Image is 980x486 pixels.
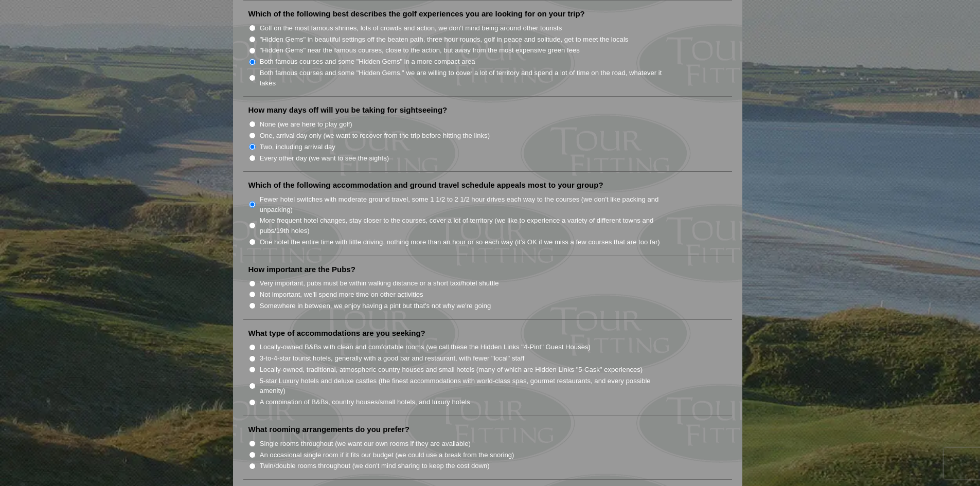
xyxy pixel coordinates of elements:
label: How important are the Pubs? [248,264,355,275]
label: Both famous courses and some "Hidden Gems" in a more compact area [260,57,475,67]
label: 3-to-4-star tourist hotels, generally with a good bar and restaurant, with fewer "local" staff [260,353,525,364]
label: Two, including arrival day [260,142,335,152]
label: A combination of B&Bs, country houses/small hotels, and luxury hotels [260,397,470,407]
label: Locally-owned, traditional, atmospheric country houses and small hotels (many of which are Hidden... [260,365,643,375]
label: Twin/double rooms throughout (we don't mind sharing to keep the cost down) [260,461,490,471]
label: Somewhere in between, we enjoy having a pint but that's not why we're going [260,301,491,311]
label: Locally-owned B&Bs with clean and comfortable rooms (we call these the Hidden Links "4-Pint" Gues... [260,342,591,352]
label: Not important, we'll spend more time on other activities [260,290,423,300]
label: None (we are here to play golf) [260,119,352,130]
label: Both famous courses and some "Hidden Gems," we are willing to cover a lot of territory and spend ... [260,68,673,88]
label: "Hidden Gems" in beautiful settings off the beaten path, three hour rounds, golf in peace and sol... [260,34,629,45]
label: One hotel the entire time with little driving, nothing more than an hour or so each way (it’s OK ... [260,237,660,247]
label: More frequent hotel changes, stay closer to the courses, cover a lot of territory (we like to exp... [260,215,673,236]
label: One, arrival day only (we want to recover from the trip before hitting the links) [260,131,490,141]
label: Golf on the most famous shrines, lots of crowds and action, we don't mind being around other tour... [260,23,562,33]
label: "Hidden Gems" near the famous courses, close to the action, but away from the most expensive gree... [260,45,580,56]
label: 5-star Luxury hotels and deluxe castles (the finest accommodations with world-class spas, gourmet... [260,376,673,396]
label: What type of accommodations are you seeking? [248,328,425,338]
label: How many days off will you be taking for sightseeing? [248,105,448,115]
label: An occasional single room if it fits our budget (we could use a break from the snoring) [260,450,514,460]
label: Fewer hotel switches with moderate ground travel, some 1 1/2 to 2 1/2 hour drives each way to the... [260,194,673,214]
label: Which of the following best describes the golf experiences you are looking for on your trip? [248,9,585,19]
label: Which of the following accommodation and ground travel schedule appeals most to your group? [248,180,603,190]
label: Very important, pubs must be within walking distance or a short taxi/hotel shuttle [260,278,499,289]
label: Every other day (we want to see the sights) [260,153,389,164]
label: What rooming arrangements do you prefer? [248,424,409,435]
label: Single rooms throughout (we want our own rooms if they are available) [260,439,471,449]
